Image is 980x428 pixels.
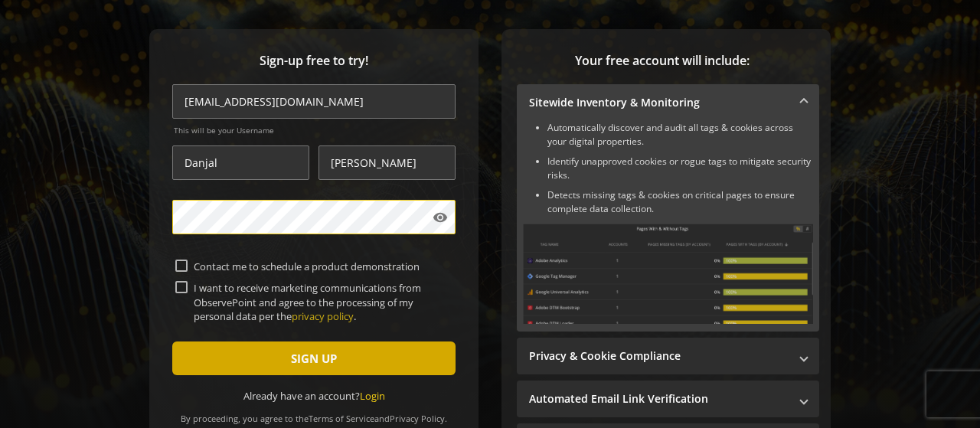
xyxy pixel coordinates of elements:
[517,338,819,374] mat-expansion-panel-header: Privacy & Cookie Compliance
[529,95,789,110] mat-panel-title: Sitewide Inventory & Monitoring
[360,389,385,403] a: Login
[291,345,337,372] span: SIGN UP
[517,84,819,121] mat-expansion-panel-header: Sitewide Inventory & Monitoring
[172,403,456,424] div: By proceeding, you agree to the and .
[523,224,813,324] img: Sitewide Inventory & Monitoring
[172,84,456,119] input: Email Address (name@work-email.com) *
[172,52,456,70] span: Sign-up free to try!
[309,413,374,424] a: Terms of Service
[172,389,456,403] div: Already have an account?
[547,188,813,216] li: Detects missing tags & cookies on critical pages to ensure complete data collection.
[517,381,819,417] mat-expansion-panel-header: Automated Email Link Verification
[547,155,813,182] li: Identify unapproved cookies or rogue tags to mitigate security risks.
[517,52,808,70] span: Your free account will include:
[292,309,354,323] a: privacy policy
[318,145,456,180] input: Last Name *
[529,391,789,407] mat-panel-title: Automated Email Link Verification
[174,125,456,136] span: This will be your Username
[188,260,452,273] label: Contact me to schedule a product demonstration
[188,281,452,323] label: I want to receive marketing communications from ObservePoint and agree to the processing of my pe...
[517,121,819,332] div: Sitewide Inventory & Monitoring
[547,121,813,149] li: Automatically discover and audit all tags & cookies across your digital properties.
[172,145,309,180] input: First Name *
[529,348,789,364] mat-panel-title: Privacy & Cookie Compliance
[433,210,448,225] mat-icon: visibility
[172,341,456,375] button: SIGN UP
[390,413,445,424] a: Privacy Policy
